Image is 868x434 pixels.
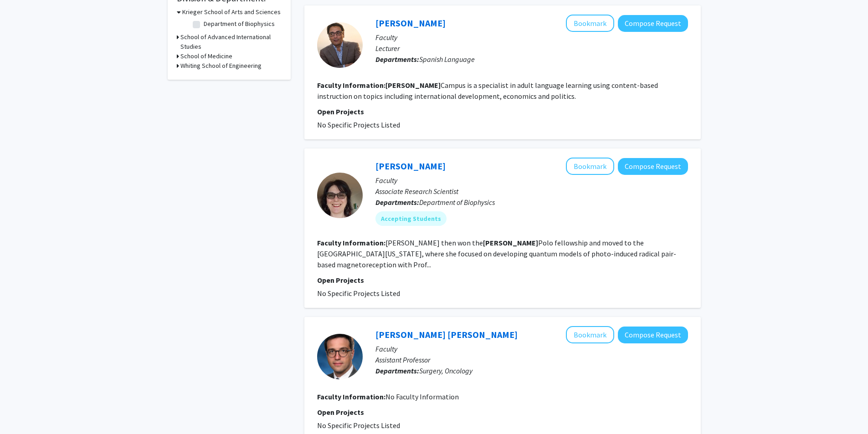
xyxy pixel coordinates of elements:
[317,106,688,117] p: Open Projects
[419,198,495,207] span: Department of Biophysics
[180,61,262,71] h3: Whiting School of Engineering
[375,354,688,365] p: Assistant Professor
[419,55,475,64] span: Spanish Language
[419,366,473,375] span: Surgery, Oncology
[317,238,385,247] b: Faculty Information:
[180,51,232,61] h3: School of Medicine
[566,326,614,343] button: Add Marco Dal Molin to Bookmarks
[182,7,281,17] h3: Krieger School of Arts and Sciences
[375,160,446,172] a: [PERSON_NAME]
[375,175,688,186] p: Faculty
[375,343,688,354] p: Faculty
[618,327,688,343] button: Compose Request to Marco Dal Molin
[385,392,459,401] span: No Faculty Information
[317,81,658,101] fg-read-more: Campus is a specialist in adult language learning using content-based instruction on topics inclu...
[375,186,688,197] p: Associate Research Scientist
[375,366,419,375] b: Departments:
[375,211,447,226] mat-chip: Accepting Students
[566,15,614,32] button: Add Marco Campos to Bookmarks
[180,32,282,51] h3: School of Advanced International Studies
[317,81,385,90] b: Faculty Information:
[317,407,688,418] p: Open Projects
[204,19,275,29] label: Department of Biophysics
[566,158,614,175] button: Add Maria Procopio to Bookmarks
[385,81,441,90] b: [PERSON_NAME]
[317,289,400,298] span: No Specific Projects Listed
[317,275,688,286] p: Open Projects
[375,55,419,64] b: Departments:
[317,238,676,269] fg-read-more: [PERSON_NAME] then won the Polo fellowship and moved to the [GEOGRAPHIC_DATA][US_STATE], where sh...
[375,198,419,207] b: Departments:
[375,329,518,340] a: [PERSON_NAME] [PERSON_NAME]
[317,392,385,401] b: Faculty Information:
[375,17,446,29] a: [PERSON_NAME]
[618,15,688,32] button: Compose Request to Marco Campos
[317,120,400,129] span: No Specific Projects Listed
[317,421,400,430] span: No Specific Projects Listed
[375,32,688,43] p: Faculty
[7,393,39,427] iframe: Chat
[618,158,688,175] button: Compose Request to Maria Procopio
[375,43,688,54] p: Lecturer
[483,238,538,247] b: [PERSON_NAME]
